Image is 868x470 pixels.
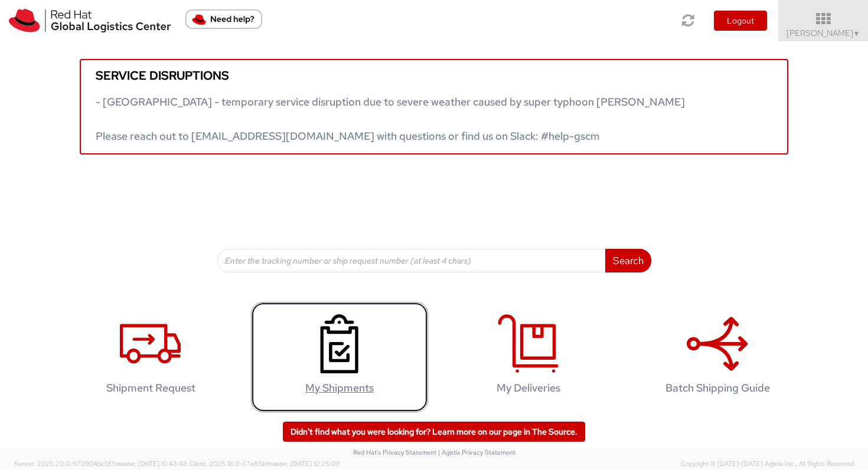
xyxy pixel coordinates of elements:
[96,69,772,82] h5: Service disruptions
[787,28,860,38] span: [PERSON_NAME]
[14,459,187,468] span: Server: 2025.20.0-970904bc0f3
[283,422,585,442] a: Didn't find what you were looking for? Learn more on our page in The Source.
[267,459,340,468] span: master, [DATE] 10:25:00
[452,382,605,394] h4: My Deliveries
[217,249,606,272] input: Enter the tracking number or ship request number (at least 4 chars)
[62,302,239,412] a: Shipment Request
[80,59,788,155] a: Service disruptions - [GEOGRAPHIC_DATA] - temporary service disruption due to severe weather caus...
[251,302,428,412] a: My Shipments
[189,459,340,468] span: Client: 2025.18.0-37e85b1
[9,9,171,32] img: rh-logistics-00dfa346123c4ec078e1.svg
[115,459,187,468] span: master, [DATE] 10:43:43
[641,382,794,394] h4: Batch Shipping Guide
[96,95,685,143] span: - [GEOGRAPHIC_DATA] - temporary service disruption due to severe weather caused by super typhoon ...
[438,448,515,456] a: | Agistix Privacy Statement
[629,302,806,412] a: Batch Shipping Guide
[185,9,262,29] button: Need help?
[605,249,651,272] button: Search
[681,459,854,469] span: Copyright © [DATE]-[DATE] Agistix Inc., All Rights Reserved
[353,448,436,456] a: Red Hat's Privacy Statement
[74,382,227,394] h4: Shipment Request
[714,11,767,31] button: Logout
[440,302,617,412] a: My Deliveries
[853,29,860,38] span: ▼
[263,382,416,394] h4: My Shipments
